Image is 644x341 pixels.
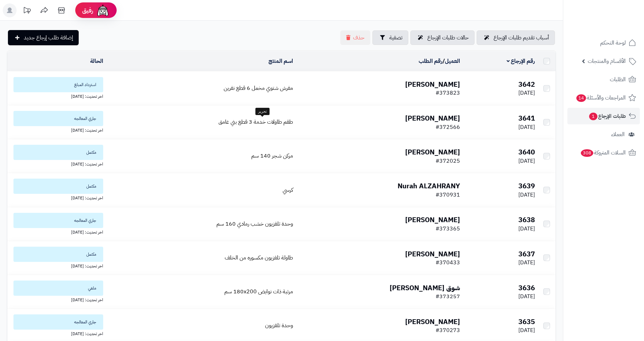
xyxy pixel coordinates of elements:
a: كرسي [283,186,293,194]
span: [DATE] [518,292,535,301]
a: طلبات الإرجاع1 [567,108,640,124]
b: 3636 [518,283,535,293]
span: حالات طلبات الإرجاع [427,34,469,42]
div: اخر تحديث: [DATE] [10,296,103,303]
a: أسباب تقديم طلبات الإرجاع [477,30,555,45]
span: لوحة التحكم [600,38,626,48]
b: Nurah ALZAHRANY [398,181,460,191]
span: طلبات الإرجاع [588,111,626,121]
b: 3638 [518,215,535,225]
div: اخر تحديث: [DATE] [10,126,103,133]
div: تحرير [255,108,270,115]
img: logo-2.png [597,19,637,34]
b: [PERSON_NAME] [405,147,460,157]
b: 3635 [518,316,535,327]
a: مفرش شتوي مخمل 6 قطع نفرين [224,84,293,92]
span: 1 [589,113,597,120]
b: 3641 [518,113,535,123]
span: [DATE] [518,225,535,233]
a: العملاء [567,126,640,143]
button: حذف [340,30,370,45]
span: #370931 [436,191,460,199]
span: المراجعات والأسئلة [576,93,626,103]
div: اخر تحديث: [DATE] [10,262,103,269]
span: [DATE] [518,326,535,334]
img: ai-face.png [96,3,110,17]
b: [PERSON_NAME] [405,113,460,123]
span: العملاء [611,130,625,139]
span: #370273 [436,326,460,334]
span: مكتمل [13,247,103,262]
b: شوق [PERSON_NAME] [390,283,460,293]
span: جاري المعالجه [13,314,103,330]
div: اخر تحديث: [DATE] [10,160,103,167]
span: إضافة طلب إرجاع جديد [24,34,73,42]
b: [PERSON_NAME] [405,316,460,327]
a: السلات المتروكة308 [567,144,640,161]
span: رفيق [82,6,93,15]
div: اخر تحديث: [DATE] [10,330,103,337]
a: طاولة تلفزيون مكسوره من الخلف [225,254,293,262]
span: #372025 [436,157,460,165]
a: رقم الطلب [419,57,442,65]
td: / [296,51,463,71]
a: طقم طاولات خدمة 3 قطع بني غامق [218,118,293,126]
b: [PERSON_NAME] [405,79,460,89]
a: اسم المنتج [269,57,293,65]
a: مركن شجر 140 سم [251,152,293,160]
a: مرتبة ذات نوابض 180x200 سم [224,287,293,296]
a: الطلبات [567,71,640,88]
span: #372566 [436,123,460,131]
a: لوحة التحكم [567,35,640,51]
div: اخر تحديث: [DATE] [10,228,103,235]
span: مكتمل [13,145,103,160]
b: 3637 [518,249,535,259]
span: الأقسام والمنتجات [588,56,626,66]
span: ملغي [13,281,103,296]
div: اخر تحديث: [DATE] [10,92,103,100]
a: المراجعات والأسئلة14 [567,89,640,106]
span: جاري المعالجه [13,111,103,126]
span: [DATE] [518,157,535,165]
b: [PERSON_NAME] [405,215,460,225]
a: تحديثات المنصة [18,3,36,19]
b: 3640 [518,147,535,157]
span: #373257 [436,292,460,301]
span: أسباب تقديم طلبات الإرجاع [494,34,549,42]
span: [DATE] [518,258,535,267]
a: الحالة [90,57,103,65]
span: [DATE] [518,123,535,131]
a: وحدة تلفزيون خشب رمادي 160 سم [216,220,293,228]
span: 308 [581,149,593,157]
span: حذف [353,34,364,42]
a: رقم الإرجاع [507,57,535,65]
b: [PERSON_NAME] [405,249,460,259]
span: [DATE] [518,89,535,97]
a: حالات طلبات الإرجاع [410,30,475,45]
span: تصفية [389,34,402,42]
span: #373823 [436,89,460,97]
span: #370433 [436,258,460,267]
span: #373365 [436,225,460,233]
a: العميل [445,57,460,65]
span: مكتمل [13,179,103,194]
a: وحدة تلفزيون [265,321,293,330]
b: 3639 [518,181,535,191]
div: اخر تحديث: [DATE] [10,194,103,201]
span: الطلبات [610,75,626,84]
button: تصفية [372,30,408,45]
a: إضافة طلب إرجاع جديد [8,30,79,45]
span: [DATE] [518,191,535,199]
span: السلات المتروكة [580,148,626,158]
span: استرداد المبلغ [13,77,103,92]
b: 3642 [518,79,535,89]
span: جاري المعالجه [13,213,103,228]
